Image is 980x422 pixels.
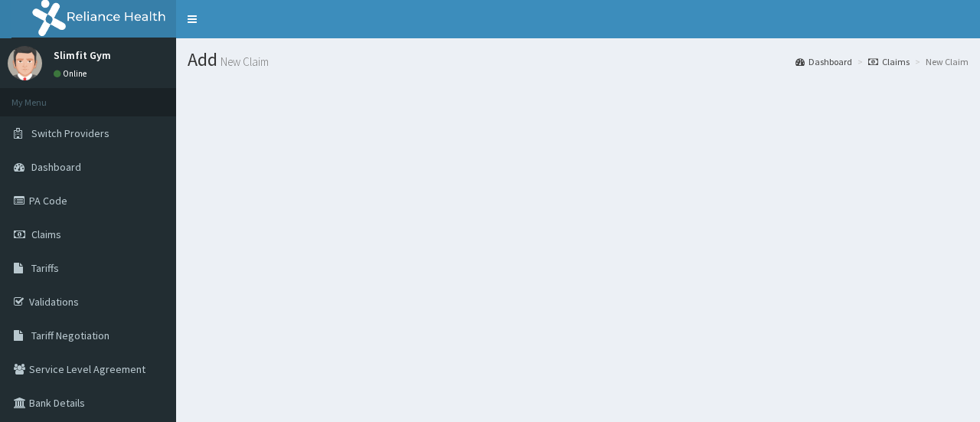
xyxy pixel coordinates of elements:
[217,56,269,67] small: New Claim
[54,50,111,61] p: Slimfit Gym
[911,55,969,68] li: New Claim
[31,160,81,174] span: Dashboard
[8,46,42,80] img: User Image
[54,68,90,79] a: Online
[188,50,969,70] h1: Add
[31,227,61,241] span: Claims
[31,329,109,342] span: Tariff Negotiation
[31,126,109,140] span: Switch Providers
[795,55,852,68] a: Dashboard
[31,261,59,275] span: Tariffs
[868,55,910,68] a: Claims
